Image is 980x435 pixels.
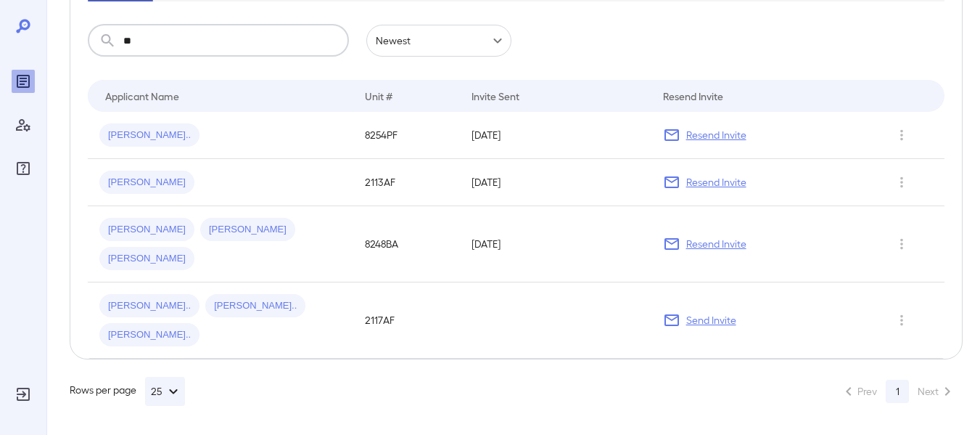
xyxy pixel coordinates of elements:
td: 2117AF [353,282,460,359]
button: Row Actions [890,232,913,256]
div: Resend Invite [663,87,723,105]
span: [PERSON_NAME].. [99,299,199,313]
nav: pagination navigation [833,380,963,403]
p: Resend Invite [686,128,746,142]
div: FAQ [12,157,35,180]
span: [PERSON_NAME].. [99,129,199,142]
span: [PERSON_NAME].. [205,299,305,313]
p: Resend Invite [686,175,746,190]
button: Row Actions [890,309,913,332]
p: Resend Invite [686,237,746,251]
div: Rows per page [70,377,185,406]
td: [DATE] [460,206,651,282]
button: Row Actions [890,123,913,147]
td: 8248BA [353,206,460,282]
p: Send Invite [686,313,736,328]
div: Log Out [12,383,35,406]
div: Newest [366,25,511,57]
button: 25 [145,377,185,406]
button: page 1 [886,380,909,403]
div: Manage Users [12,113,35,137]
div: Applicant Name [105,87,179,105]
div: Unit # [365,87,392,105]
button: Row Actions [890,171,913,194]
span: [PERSON_NAME] [99,252,194,266]
span: [PERSON_NAME] [99,223,194,237]
td: [DATE] [460,112,651,159]
div: Reports [12,70,35,93]
span: [PERSON_NAME] [99,176,194,190]
td: 8254PF [353,112,460,159]
td: 2113AF [353,159,460,206]
span: [PERSON_NAME].. [99,328,199,342]
div: Invite Sent [472,87,519,105]
td: [DATE] [460,159,651,206]
span: [PERSON_NAME] [200,223,295,237]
